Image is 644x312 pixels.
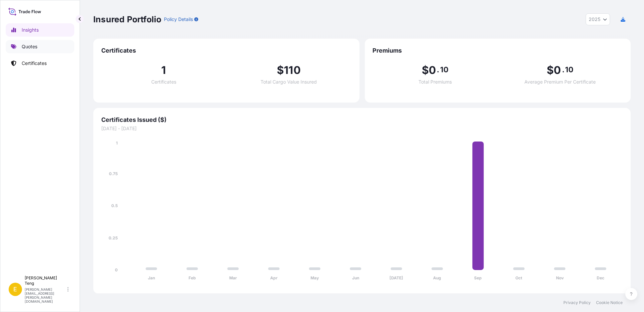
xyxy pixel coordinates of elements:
[311,276,319,281] tspan: May
[597,276,604,281] tspan: Dec
[563,300,591,305] a: Privacy Policy
[556,276,564,281] tspan: Nov
[6,57,74,70] a: Certificates
[565,67,573,72] span: 10
[101,47,351,55] span: Certificates
[101,116,623,124] span: Certificates Issued ($)
[437,67,439,72] span: .
[554,65,561,76] span: 0
[22,27,39,33] p: Insights
[440,67,448,72] span: 10
[115,267,118,272] tspan: 0
[516,276,523,281] tspan: Oct
[524,80,596,84] span: Average Premium Per Certificate
[164,16,193,23] p: Policy Details
[22,43,37,50] p: Quotes
[6,23,74,37] a: Insights
[25,287,66,303] p: [PERSON_NAME][EMAIL_ADDRESS][PERSON_NAME][DOMAIN_NAME]
[422,65,429,76] span: $
[270,276,278,281] tspan: Apr
[109,171,118,176] tspan: 0.75
[93,14,161,25] p: Insured Portfolio
[14,286,17,293] span: E
[229,276,237,281] tspan: Mar
[389,276,403,281] tspan: [DATE]
[22,60,47,67] p: Certificates
[352,276,359,281] tspan: Jun
[116,141,118,146] tspan: 1
[189,276,196,281] tspan: Feb
[474,276,482,281] tspan: Sep
[418,80,452,84] span: Total Premiums
[589,16,600,23] span: 2025
[433,276,441,281] tspan: Aug
[429,65,436,76] span: 0
[6,40,74,53] a: Quotes
[562,67,564,72] span: .
[151,80,176,84] span: Certificates
[373,47,623,55] span: Premiums
[101,125,623,132] span: [DATE] - [DATE]
[148,276,155,281] tspan: Jan
[109,235,118,240] tspan: 0.25
[284,65,301,76] span: 110
[596,300,623,305] a: Cookie Notice
[277,65,284,76] span: $
[111,203,118,208] tspan: 0.5
[586,13,610,25] button: Year Selector
[547,65,554,76] span: $
[162,65,166,76] span: 1
[25,275,66,286] p: [PERSON_NAME] Teng
[261,80,317,84] span: Total Cargo Value Insured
